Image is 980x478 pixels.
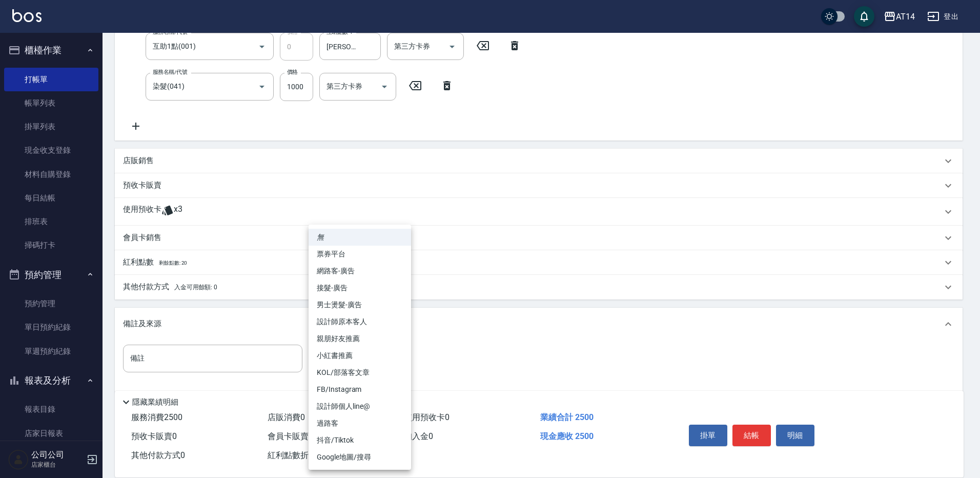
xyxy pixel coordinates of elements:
li: 接髮-廣告 [309,280,411,296]
li: 過路客 [309,415,411,432]
li: 親朋好友推薦 [309,330,411,347]
em: 無 [317,232,324,243]
li: 抖音/Tiktok [309,432,411,449]
li: FB/Instagram [309,381,411,398]
li: 設計師原本客人 [309,313,411,330]
li: 小紅書推薦 [309,347,411,364]
li: 男士燙髮-廣告 [309,296,411,313]
li: 網路客-廣告 [309,263,411,280]
li: Google地圖/搜尋 [309,449,411,466]
li: KOL/部落客文章 [309,364,411,381]
li: 設計師個人line@ [309,398,411,415]
li: 票券平台 [309,246,411,263]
